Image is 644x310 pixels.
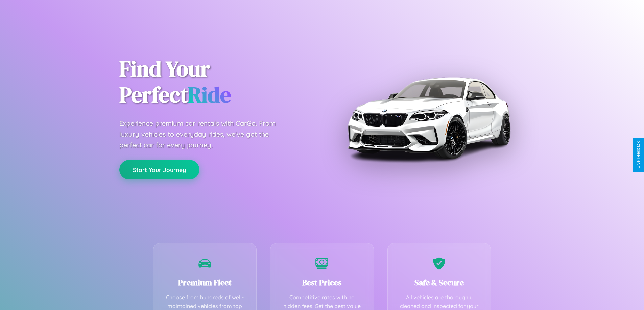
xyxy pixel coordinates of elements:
h3: Best Prices [281,277,363,288]
img: Premium BMW car rental vehicle [344,34,513,202]
h3: Premium Fleet [164,277,246,288]
button: Start Your Journey [119,160,199,179]
span: Ride [188,80,231,109]
div: Give Feedback [636,141,641,169]
h1: Find Your Perfect [119,56,312,108]
p: Experience premium car rentals with CarGo. From luxury vehicles to everyday rides, we've got the ... [119,118,288,150]
h3: Safe & Secure [398,277,481,288]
